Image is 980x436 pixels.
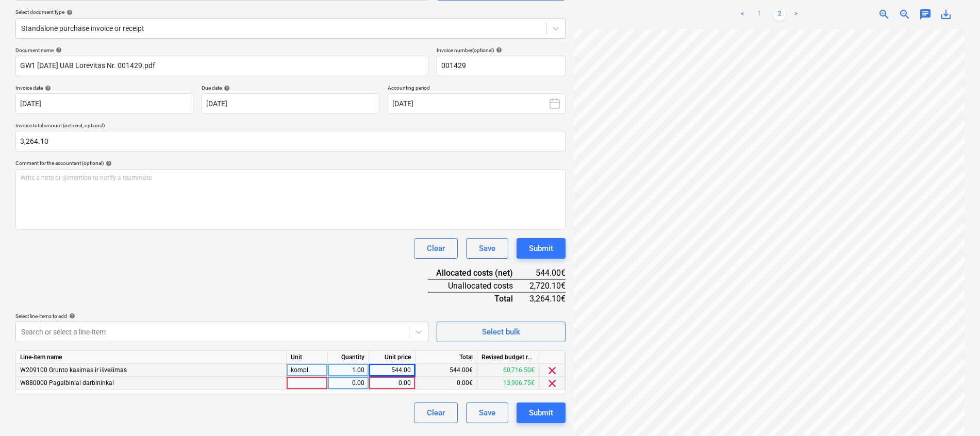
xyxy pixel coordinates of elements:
input: Due date not specified [202,93,379,114]
span: save_alt [940,8,952,21]
span: clear [546,364,558,377]
div: 2,720.10€ [529,279,566,292]
div: Allocated costs (net) [428,267,529,279]
button: Submit [517,403,566,423]
div: 0.00 [332,377,364,390]
div: Save [479,406,495,420]
span: help [43,85,51,91]
span: help [222,85,230,91]
div: 0.00€ [416,377,477,390]
p: Invoice total amount (net cost, optional) [15,122,566,131]
div: Document name [15,47,428,54]
div: Submit [529,242,553,255]
div: 0.00 [373,377,411,390]
span: help [54,47,62,53]
div: kompl. [287,364,328,377]
span: zoom_out [899,8,911,21]
button: [DATE] [388,93,566,114]
button: Save [466,238,508,259]
div: Invoice date [15,85,193,91]
div: Quantity [328,351,369,364]
div: 13,906.75€ [477,377,539,390]
div: Clear [427,242,445,255]
div: Invoice number (optional) [437,47,566,54]
span: help [494,47,502,53]
button: Submit [517,238,566,259]
input: Invoice number [437,56,566,76]
div: Due date [202,85,379,91]
input: Invoice total amount (net cost, optional) [15,131,566,152]
div: Submit [529,406,553,420]
div: Select document type [15,9,566,15]
a: Previous page [736,8,749,21]
div: 544.00€ [529,267,566,279]
div: Unallocated costs [428,279,529,292]
div: Unit [287,351,328,364]
div: Line-item name [16,351,287,364]
span: chat [919,8,932,21]
a: Page 1 [753,8,765,21]
p: Accounting period [388,85,566,93]
input: Invoice date not specified [15,93,193,114]
div: Comment for the accountant (optional) [15,160,566,166]
div: 60,716.50€ [477,364,539,377]
span: help [67,313,75,319]
span: W209100 Grunto kasimas ir išvežimas [20,366,127,374]
div: Clear [427,406,445,420]
div: 1.00 [332,364,364,377]
span: help [104,160,112,166]
div: Revised budget remaining [477,351,539,364]
div: 544.00 [373,364,411,377]
div: Save [479,242,495,255]
div: Total [416,351,477,364]
button: Clear [414,403,458,423]
span: help [64,9,73,15]
a: Next page [790,8,802,21]
div: Total [428,292,529,305]
button: Save [466,403,508,423]
input: Document name [15,56,428,76]
button: Clear [414,238,458,259]
span: zoom_in [878,8,890,21]
div: 544.00€ [416,364,477,377]
div: Select bulk [482,325,520,339]
a: Page 2 is your current page [773,8,786,21]
div: Unit price [369,351,416,364]
span: W880000 Pagalbiniai darbininkai [20,379,114,387]
iframe: Chat Widget [928,387,980,436]
div: Select line-items to add [15,313,428,320]
div: 3,264.10€ [529,292,566,305]
span: clear [546,377,558,390]
button: Select bulk [437,322,566,342]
